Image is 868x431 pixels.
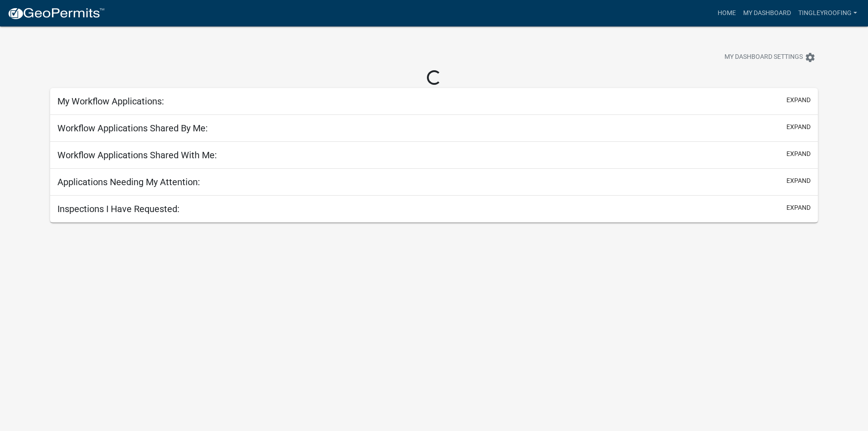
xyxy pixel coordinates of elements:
button: expand [786,95,811,105]
a: tingleyroofing [795,5,861,22]
h5: Workflow Applications Shared By Me: [57,123,208,134]
span: My Dashboard Settings [724,52,803,63]
button: expand [786,149,811,159]
button: expand [786,203,811,213]
button: My Dashboard Settingssettings [717,48,823,66]
button: expand [786,176,811,186]
h5: Workflow Applications Shared With Me: [57,150,217,161]
h5: My Workflow Applications: [57,96,164,107]
button: expand [786,122,811,132]
h5: Inspections I Have Requested: [57,203,180,214]
a: My Dashboard [740,5,795,22]
h5: Applications Needing My Attention: [57,177,200,187]
a: Home [714,5,740,22]
i: settings [805,52,816,63]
